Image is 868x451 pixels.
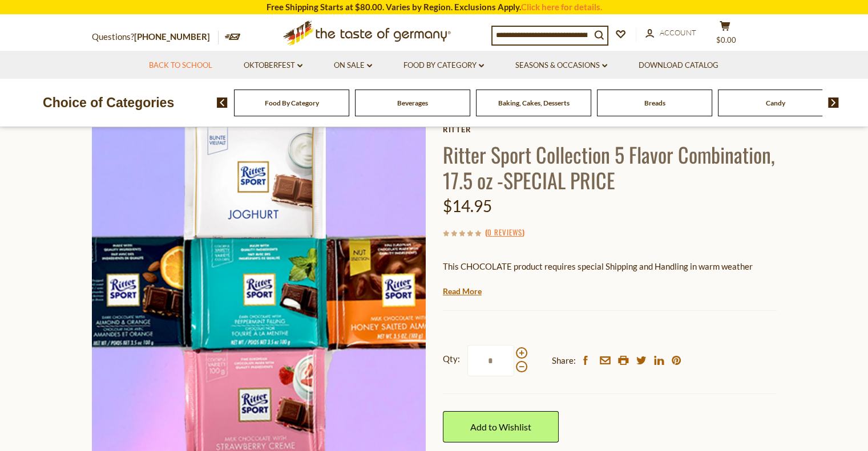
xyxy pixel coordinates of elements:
[828,97,839,108] img: next arrow
[467,345,514,376] input: Qty:
[644,99,665,107] a: Breads
[397,99,428,107] a: Beverages
[134,31,210,42] a: [PHONE_NUMBER]
[639,59,718,72] a: Download Catalog
[217,97,228,108] img: previous arrow
[498,99,570,107] a: Baking, Cakes, Desserts
[244,59,302,72] a: Oktoberfest
[515,59,607,72] a: Seasons & Occasions
[443,196,492,216] span: $14.95
[454,282,777,296] li: We will ship this product in heat-protective packaging and ice during warm weather months or to w...
[443,352,460,366] strong: Qty:
[645,27,696,39] a: Account
[443,259,777,274] p: This CHOCOLATE product requires special Shipping and Handling in warm weather
[660,28,696,37] span: Account
[443,125,777,134] a: Ritter
[552,354,576,368] span: Share:
[265,99,319,107] a: Food By Category
[149,59,212,72] a: Back to School
[403,59,484,72] a: Food By Category
[766,99,785,107] a: Candy
[487,226,522,239] a: 0 Reviews
[716,35,736,44] span: $0.00
[443,286,482,297] a: Read More
[443,411,559,442] a: Add to Wishlist
[334,59,372,72] a: On Sale
[708,21,742,49] button: $0.00
[92,30,219,44] p: Questions?
[443,141,777,193] h1: Ritter Sport Collection 5 Flavor Combination, 17.5 oz -SPECIAL PRICE
[485,226,524,238] span: ( )
[521,2,602,12] a: Click here for details.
